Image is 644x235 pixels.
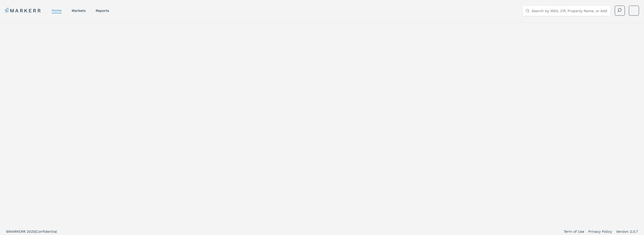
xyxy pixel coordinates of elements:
span: Confidential [36,229,57,233]
span: © [6,229,9,233]
a: Privacy Policy [588,229,612,234]
a: reports [96,9,109,13]
a: MARKERR [5,7,42,14]
a: Term of Use [564,229,584,234]
span: MARKERR [9,229,27,233]
span: 2025 | [27,229,36,233]
a: Version 2.0.7 [616,229,638,234]
a: home [52,8,62,12]
input: Search by MSA, ZIP, Property Name, or Address [532,6,607,16]
a: markets [72,9,86,13]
